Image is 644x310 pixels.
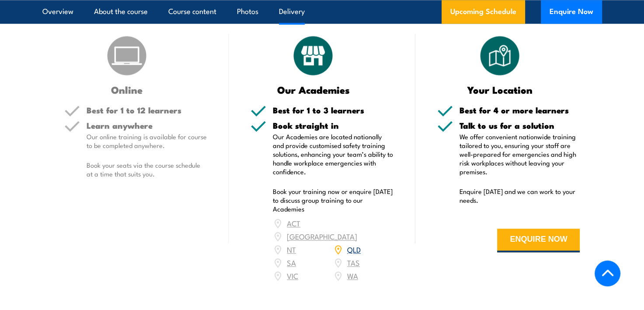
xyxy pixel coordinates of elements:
p: Book your seats via the course schedule at a time that suits you. [87,161,207,178]
p: Book your training now or enquire [DATE] to discuss group training to our Academies [273,187,393,213]
h3: Online [64,85,190,95]
h3: Our Academies [251,85,376,95]
p: Our online training is available for course to be completed anywhere. [87,132,207,150]
p: We offer convenient nationwide training tailored to you, ensuring your staff are well-prepared fo... [460,132,580,176]
h5: Learn anywhere [87,121,207,130]
p: Our Academies are located nationally and provide customised safety training solutions, enhancing ... [273,132,393,176]
h5: Best for 4 or more learners [460,106,580,114]
h5: Talk to us for a solution [460,121,580,130]
h5: Book straight in [273,121,393,130]
p: Enquire [DATE] and we can work to your needs. [460,187,580,204]
h5: Best for 1 to 3 learners [273,106,393,114]
button: ENQUIRE NOW [497,229,580,252]
h5: Best for 1 to 12 learners [87,106,207,114]
h3: Your Location [437,85,563,95]
a: QLD [347,244,361,254]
